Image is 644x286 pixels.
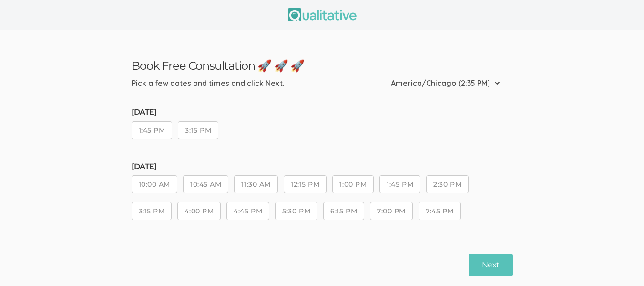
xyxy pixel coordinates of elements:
button: 7:45 PM [419,202,461,220]
button: 5:30 PM [275,202,317,220]
button: 6:15 PM [323,202,364,220]
h5: [DATE] [132,108,513,117]
h5: [DATE] [132,162,513,171]
button: 10:00 AM [132,175,177,193]
h3: Book Free Consultation 🚀 🚀 🚀 [132,59,513,73]
button: 12:15 PM [284,175,327,193]
button: 7:00 PM [370,202,413,220]
button: 10:45 AM [183,175,228,193]
button: 4:00 PM [177,202,221,220]
button: Next [469,254,512,276]
button: 1:00 PM [332,175,374,193]
button: 11:30 AM [234,175,277,193]
div: Pick a few dates and times and click Next. [132,78,284,89]
button: 4:45 PM [226,202,269,220]
button: 1:45 PM [132,121,173,139]
button: 1:45 PM [379,175,420,193]
button: 2:30 PM [426,175,469,193]
button: 3:15 PM [178,121,218,139]
img: Qualitative [288,8,357,21]
button: 3:15 PM [132,202,172,220]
